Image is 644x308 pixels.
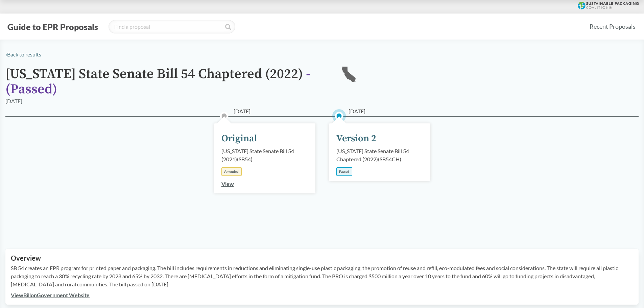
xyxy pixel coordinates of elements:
[5,21,100,32] button: Guide to EPR Proposals
[11,264,633,288] p: SB 54 creates an EPR program for printed paper and packaging. The bill includes requirements in r...
[11,254,633,262] h2: Overview
[349,107,365,115] span: [DATE]
[5,66,310,98] span: - ( Passed )
[109,20,235,33] input: Find a proposal
[221,167,242,176] div: Amended
[5,67,330,97] h1: [US_STATE] State Senate Bill 54 Chaptered (2022)
[5,97,22,105] div: [DATE]
[221,181,234,187] a: View
[221,147,308,163] div: [US_STATE] State Senate Bill 54 (2021) ( SB54 )
[221,132,257,146] div: Original
[587,19,639,34] a: Recent Proposals
[11,292,90,298] a: ViewBillonGovernment Website
[336,147,423,163] div: [US_STATE] State Senate Bill 54 Chaptered (2022) ( SB54CH )
[336,167,352,176] div: Passed
[336,132,376,146] div: Version 2
[5,51,41,57] a: ‹Back to results
[234,107,251,115] span: [DATE]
